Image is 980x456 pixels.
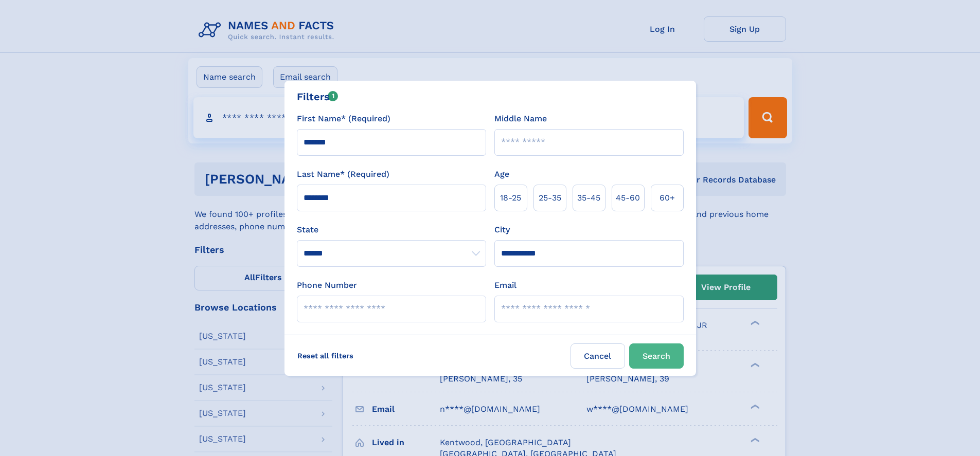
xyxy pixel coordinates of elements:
[571,343,625,369] label: Cancel
[297,113,390,125] label: First Name* (Required)
[500,192,521,204] span: 18‑25
[297,279,357,291] label: Phone Number
[539,192,561,204] span: 25‑35
[494,168,509,180] label: Age
[291,343,360,368] label: Reset all filters
[297,168,389,180] label: Last Name* (Required)
[616,192,640,204] span: 45‑60
[660,192,675,204] span: 60+
[577,192,600,204] span: 35‑45
[494,224,510,236] label: City
[297,224,486,236] label: State
[494,279,516,291] label: Email
[494,113,547,125] label: Middle Name
[629,343,684,369] button: Search
[297,89,338,104] div: Filters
